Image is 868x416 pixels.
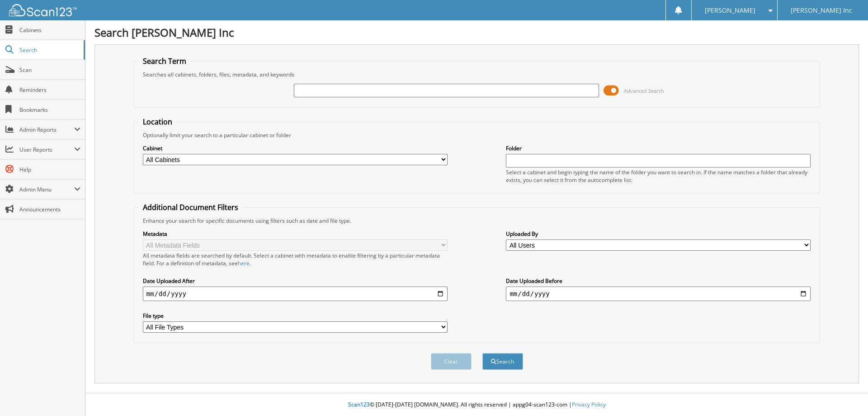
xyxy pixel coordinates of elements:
div: Optionally limit your search to a particular cabinet or folder [138,131,816,139]
label: Date Uploaded Before [506,277,811,285]
span: [PERSON_NAME] [705,8,755,13]
span: Announcements [19,206,80,213]
label: Uploaded By [506,230,811,238]
input: end [506,287,811,301]
button: Clear [431,353,472,370]
a: here [238,259,250,267]
span: Help [19,166,80,173]
label: Cabinet [143,144,448,152]
legend: Location [138,117,177,127]
span: Admin Menu [19,186,74,193]
iframe: Chat Widget [823,373,868,416]
a: Privacy Policy [572,401,606,408]
label: File type [143,312,448,320]
img: scan123-logo-white.svg [9,4,77,16]
button: Search [482,353,523,370]
span: Bookmarks [19,106,80,114]
input: start [143,287,448,301]
span: [PERSON_NAME] Inc [791,8,852,13]
legend: Additional Document Filters [138,202,243,212]
div: Enhance your search for specific documents using filters such as date and file type. [138,217,816,225]
span: User Reports [19,146,74,153]
span: Scan [19,66,80,74]
div: © [DATE]-[DATE] [DOMAIN_NAME]. All rights reserved | appg04-scan123-com | [85,394,868,416]
h1: Search [PERSON_NAME] Inc [94,25,859,40]
span: Advanced Search [624,87,664,94]
div: Select a cabinet and begin typing the name of the folder you want to search in. If the name match... [506,168,811,184]
label: Metadata [143,230,448,238]
label: Date Uploaded After [143,277,448,285]
div: All metadata fields are searched by default. Select a cabinet with metadata to enable filtering b... [143,252,448,267]
span: Reminders [19,86,80,94]
span: Search [19,46,79,54]
div: Searches all cabinets, folders, files, metadata, and keywords [138,71,816,78]
legend: Search Term [138,56,191,66]
span: Scan123 [348,401,370,408]
label: Folder [506,144,811,152]
span: Admin Reports [19,126,74,134]
span: Cabinets [19,26,80,34]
